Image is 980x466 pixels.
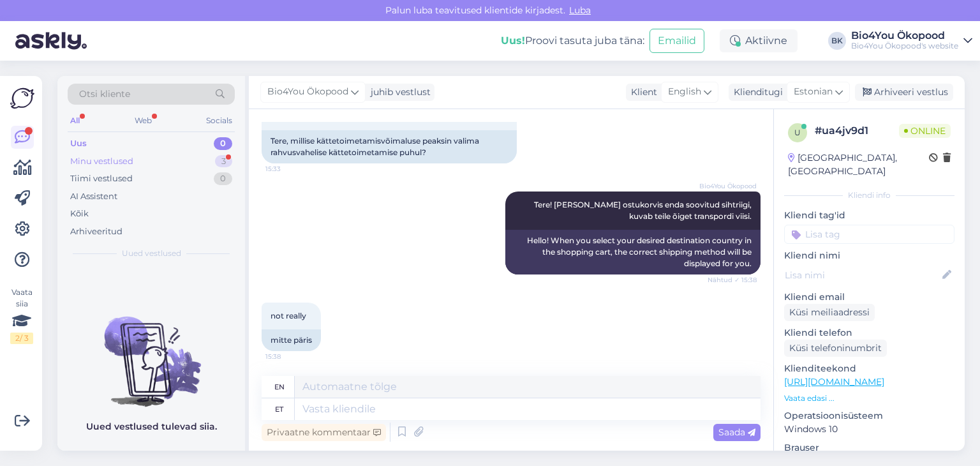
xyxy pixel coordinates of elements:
[784,340,887,357] div: Küsi telefoninumbrit
[794,128,801,137] span: u
[122,248,181,259] span: Uued vestlused
[86,420,217,433] p: Uued vestlused tulevad siia.
[262,329,321,351] div: mitte päris
[10,287,33,344] div: Vaata siia
[729,86,783,99] div: Klienditugi
[262,424,386,441] div: Privaatne kommentaar
[70,155,133,168] div: Minu vestlused
[10,86,34,110] img: Askly Logo
[70,137,87,150] div: Uus
[785,268,940,282] input: Lisa nimi
[626,86,657,99] div: Klient
[565,4,595,16] span: Luba
[855,84,953,101] div: Arhiveeri vestlus
[828,32,846,50] div: BK
[10,333,33,344] div: 2 / 3
[534,200,754,221] span: Tere! [PERSON_NAME] ostukorvis enda soovitud sihtriigi, kuvab teile õiget transpordi viisi.
[501,33,644,49] div: Proovi tasuta juba täna:
[708,275,757,285] span: Nähtud ✓ 15:38
[132,112,154,129] div: Web
[784,304,875,321] div: Küsi meiliaadressi
[70,172,133,185] div: Tiimi vestlused
[784,190,954,201] div: Kliendi info
[899,124,951,138] span: Online
[718,426,755,438] span: Saada
[501,34,525,47] b: Uus!
[784,362,954,375] p: Klienditeekond
[79,87,130,101] span: Otsi kliente
[214,172,232,185] div: 0
[784,423,954,436] p: Windows 10
[267,85,348,99] span: Bio4You Ökopood
[505,230,761,274] div: Hello! When you select your desired destination country in the shopping cart, the correct shippin...
[784,249,954,262] p: Kliendi nimi
[720,29,798,52] div: Aktiivne
[851,41,958,51] div: Bio4You Ökopood's website
[784,393,954,404] p: Vaata edasi ...
[784,441,954,455] p: Brauser
[815,123,899,139] div: # ua4jv9d1
[70,190,117,203] div: AI Assistent
[650,29,704,53] button: Emailid
[215,155,232,168] div: 3
[851,31,972,51] a: Bio4You ÖkopoodBio4You Ökopood's website
[784,326,954,340] p: Kliendi telefon
[265,352,313,361] span: 15:38
[274,376,285,398] div: en
[265,164,313,174] span: 15:33
[784,376,884,387] a: [URL][DOMAIN_NAME]
[70,207,89,220] div: Kõik
[784,290,954,304] p: Kliendi email
[204,112,235,129] div: Socials
[784,209,954,222] p: Kliendi tag'id
[275,398,283,420] div: et
[788,151,929,178] div: [GEOGRAPHIC_DATA], [GEOGRAPHIC_DATA]
[699,181,757,191] span: Bio4You Ökopood
[851,31,958,41] div: Bio4You Ökopood
[784,225,954,244] input: Lisa tag
[214,137,232,150] div: 0
[784,409,954,423] p: Operatsioonisüsteem
[57,294,245,409] img: No chats
[668,85,701,99] span: English
[68,112,82,129] div: All
[70,225,122,238] div: Arhiveeritud
[794,85,833,99] span: Estonian
[366,86,431,99] div: juhib vestlust
[262,130,517,163] div: Tere, millise kättetoimetamisvõimaluse peaksin valima rahvusvahelise kättetoimetamise puhul?
[271,311,306,320] span: not really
